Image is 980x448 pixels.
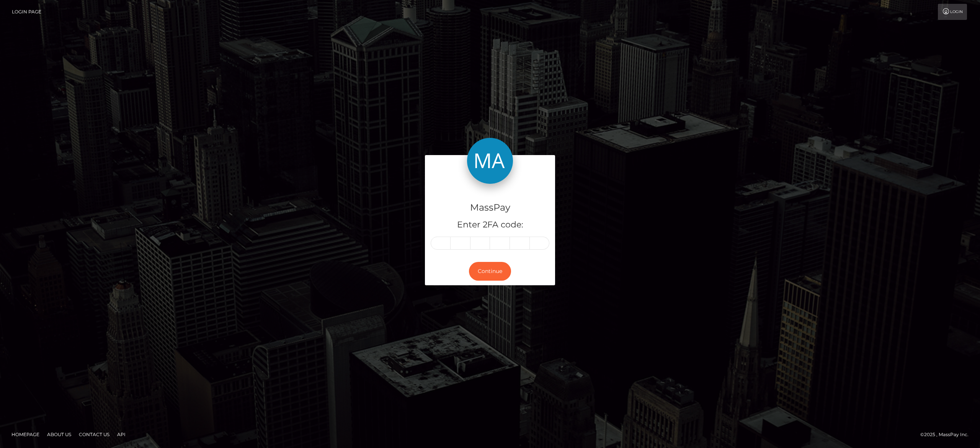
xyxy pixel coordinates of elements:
h5: Enter 2FA code: [431,219,549,231]
a: Login Page [12,4,41,20]
img: MassPay [467,138,513,184]
a: Homepage [8,428,42,440]
h4: MassPay [431,201,549,214]
a: API [114,428,129,440]
div: © 2025 , MassPay Inc. [920,430,974,439]
a: Login [938,4,967,20]
button: Continue [469,262,511,281]
a: Contact Us [76,428,113,440]
a: About Us [44,428,74,440]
